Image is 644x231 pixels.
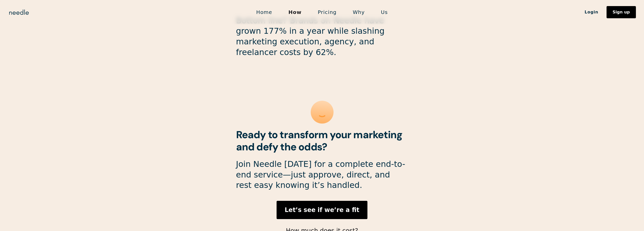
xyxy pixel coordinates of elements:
[236,159,408,191] p: Join Needle [DATE] for a complete end-to-end service—just approve, direct, and rest easy knowing ...
[285,206,359,214] strong: Let’s see if we’re a fit
[373,7,396,17] a: Us
[248,7,280,17] a: Home
[280,7,310,17] a: How
[236,129,408,153] h2: Ready to transform your marketing and defy the odds?
[236,15,408,58] p: Bottom line? Brands on Needle have grown 177% in a year while slashing marketing execution, agenc...
[613,10,630,14] div: Sign up
[277,201,367,219] a: Let’s see if we’re a fit
[607,6,636,18] a: Sign up
[576,8,607,16] a: Login
[310,7,345,17] a: Pricing
[345,7,373,17] a: Why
